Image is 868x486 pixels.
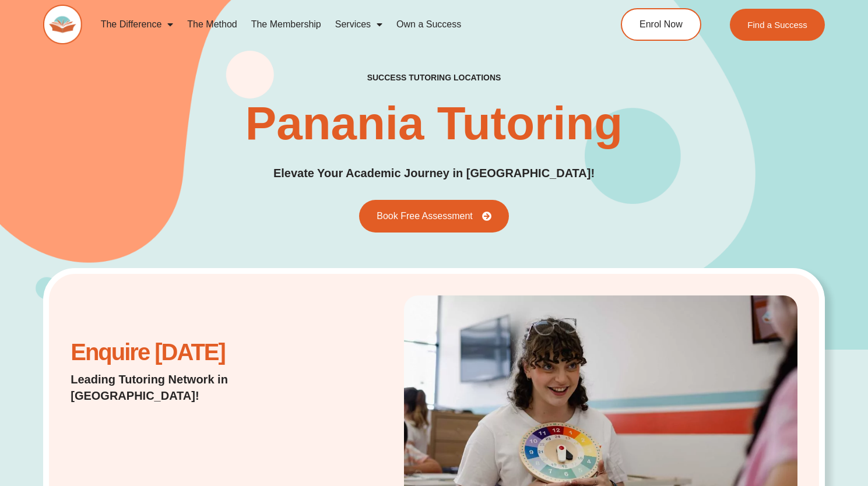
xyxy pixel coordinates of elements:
h1: Panania Tutoring [245,100,623,147]
span: Enrol Now [639,20,683,29]
h2: success tutoring locations [367,72,501,83]
a: Find a Success [730,9,825,41]
a: The Difference [94,11,181,38]
span: Find a Success [747,20,807,29]
a: Own a Success [389,11,468,38]
a: Services [328,11,389,38]
a: Book Free Assessment [359,200,509,233]
p: Leading Tutoring Network in [GEOGRAPHIC_DATA]! [71,371,331,404]
span: Book Free Assessment [377,212,473,221]
a: The Membership [244,11,328,38]
a: The Method [180,11,244,38]
a: Enrol Now [621,8,701,41]
p: Elevate Your Academic Journey in [GEOGRAPHIC_DATA]! [273,164,595,182]
h2: Enquire [DATE] [71,345,331,360]
nav: Menu [94,11,577,38]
